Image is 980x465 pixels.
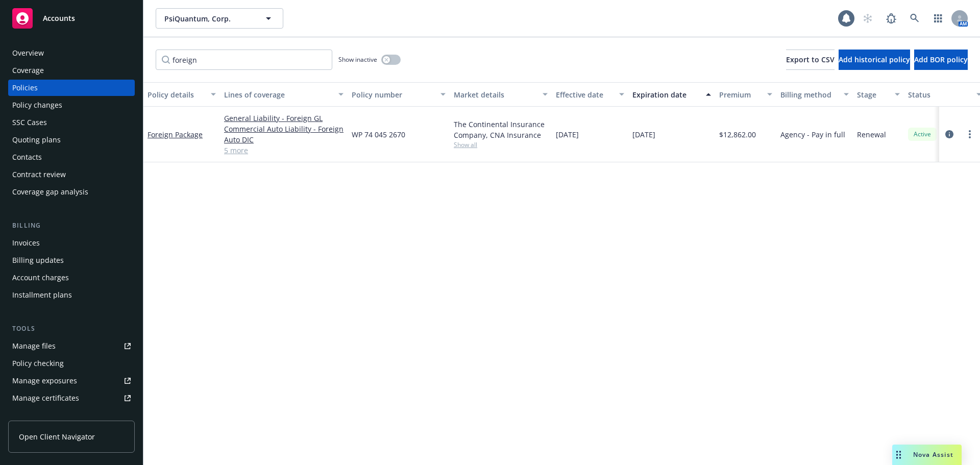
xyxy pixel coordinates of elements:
[12,338,56,354] div: Manage files
[12,235,40,251] div: Invoices
[8,221,135,231] div: Billing
[12,132,61,148] div: Quoting plans
[943,128,955,140] a: circleInformation
[8,252,135,268] a: Billing updates
[164,13,253,24] span: PsiQuantum, Corp.
[454,119,548,140] div: The Continental Insurance Company, CNA Insurance
[839,55,910,64] span: Add historical policy
[43,14,75,22] span: Accounts
[914,55,968,64] span: Add BOR policy
[857,89,889,100] div: Stage
[8,390,135,406] a: Manage certificates
[839,50,910,70] button: Add historical policy
[12,149,42,165] div: Contacts
[552,82,628,107] button: Effective date
[628,82,715,107] button: Expiration date
[224,113,344,124] a: General Liability - Foreign GL
[8,80,135,96] a: Policies
[352,129,405,140] span: WP 74 045 2670
[914,50,968,70] button: Add BOR policy
[12,287,72,303] div: Installment plans
[857,129,886,140] span: Renewal
[857,8,878,29] a: Start snowing
[632,89,700,100] div: Expiration date
[12,166,66,183] div: Contract review
[143,82,220,107] button: Policy details
[12,45,44,61] div: Overview
[853,82,904,107] button: Stage
[352,89,434,100] div: Policy number
[719,89,761,100] div: Premium
[8,132,135,148] a: Quoting plans
[12,407,64,424] div: Manage claims
[148,89,205,100] div: Policy details
[8,149,135,165] a: Contacts
[8,184,135,200] a: Coverage gap analysis
[19,431,95,442] span: Open Client Navigator
[8,235,135,251] a: Invoices
[12,270,69,286] div: Account charges
[8,97,135,113] a: Policy changes
[220,82,348,107] button: Lines of coverage
[12,390,79,406] div: Manage certificates
[780,89,838,100] div: Billing method
[8,324,135,334] div: Tools
[8,407,135,424] a: Manage claims
[8,114,135,131] a: SSC Cases
[556,89,613,100] div: Effective date
[348,82,450,107] button: Policy number
[148,130,203,139] a: Foreign Package
[776,82,853,107] button: Billing method
[454,140,548,149] span: Show all
[912,130,933,139] span: Active
[786,50,835,70] button: Export to CSV
[904,8,925,29] a: Search
[12,62,44,79] div: Coverage
[8,373,135,389] a: Manage exposures
[12,114,47,131] div: SSC Cases
[8,45,135,61] a: Overview
[8,62,135,79] a: Coverage
[8,287,135,303] a: Installment plans
[964,128,976,140] a: more
[156,50,332,70] input: Filter by keyword...
[8,338,135,354] a: Manage files
[892,445,905,465] div: Drag to move
[8,4,135,33] a: Accounts
[8,270,135,286] a: Account charges
[8,166,135,183] a: Contract review
[450,82,552,107] button: Market details
[156,8,283,29] button: PsiQuantum, Corp.
[892,445,962,465] button: Nova Assist
[928,8,948,29] a: Switch app
[12,252,64,268] div: Billing updates
[12,97,62,113] div: Policy changes
[719,129,756,140] span: $12,862.00
[224,89,332,100] div: Lines of coverage
[908,89,970,100] div: Status
[913,450,953,459] span: Nova Assist
[556,129,579,140] span: [DATE]
[454,89,536,100] div: Market details
[715,82,776,107] button: Premium
[780,129,845,140] span: Agency - Pay in full
[881,8,901,29] a: Report a Bug
[12,355,64,372] div: Policy checking
[224,145,344,156] a: 5 more
[12,184,88,200] div: Coverage gap analysis
[338,55,377,64] span: Show inactive
[12,80,38,96] div: Policies
[632,129,655,140] span: [DATE]
[224,124,344,145] a: Commercial Auto Liability - Foreign Auto DIC
[8,355,135,372] a: Policy checking
[12,373,77,389] div: Manage exposures
[786,55,835,64] span: Export to CSV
